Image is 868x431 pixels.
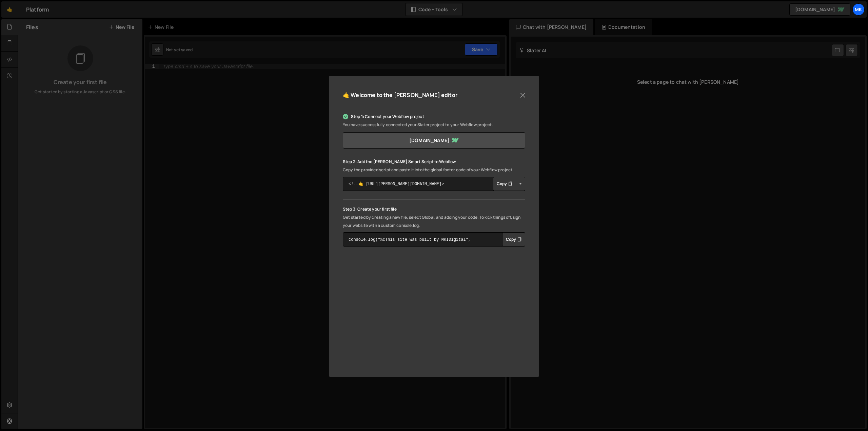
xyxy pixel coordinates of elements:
div: Button group with nested dropdown [502,232,525,247]
iframe: YouTube video player [343,262,525,365]
p: Step 1: Connect your Webflow project [343,113,525,121]
button: Copy [493,177,516,191]
p: Step 2: Add the [PERSON_NAME] Smart Script to Webflow [343,158,525,166]
p: Step 3: Create your first file [343,205,525,213]
h5: 🤙 Welcome to the [PERSON_NAME] editor [343,90,457,100]
textarea: <!--🤙 [URL][PERSON_NAME][DOMAIN_NAME]> <script>document.addEventListener("DOMContentLoaded", func... [343,177,525,191]
a: MK [852,3,865,16]
p: Copy the provided script and paste it into the global footer code of your Webflow project. [343,166,525,174]
p: Get started by creating a new file, select Global, and adding your code. To kick things off, sign... [343,213,525,230]
div: Button group with nested dropdown [493,177,525,191]
a: [DOMAIN_NAME] [343,132,525,149]
textarea: console.log("%cThis site was built by MKIDigital", "background:blue;color:#fff;padding: 8px;"); [343,232,525,247]
button: Close [518,90,528,100]
p: You have successfully connected your Slater project to your Webflow project. [343,121,525,129]
button: Copy [502,232,525,247]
